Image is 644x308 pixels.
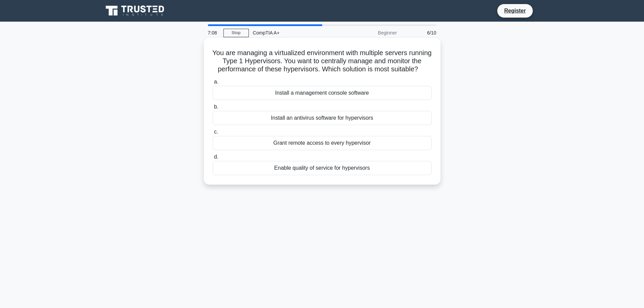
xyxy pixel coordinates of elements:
[214,104,218,110] span: b.
[342,26,401,40] div: Beginner
[249,26,342,40] div: CompTIA A+
[214,154,218,160] span: d.
[213,111,432,125] div: Install an antivirus software for hypervisors
[213,136,432,150] div: Grant remote access to every hypervisor
[213,86,432,100] div: Install a management console software
[214,129,218,135] span: c.
[401,26,440,40] div: 6/10
[213,161,432,175] div: Enable quality of service for hypervisors
[500,6,530,15] a: Register
[204,26,223,40] div: 7:08
[214,79,218,85] span: a.
[223,29,249,37] a: Stop
[212,49,432,74] h5: You are managing a virtualized environment with multiple servers running Type 1 Hypervisors. You ...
